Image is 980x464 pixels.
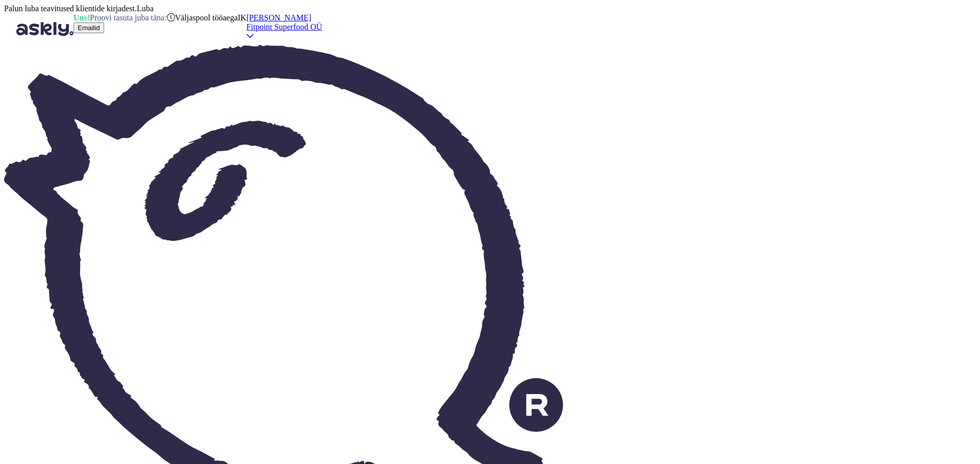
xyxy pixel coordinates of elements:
div: Fitpoint Superfood OÜ [247,22,322,32]
div: Väljaspool tööaega [167,13,238,22]
button: Emailid [73,22,104,33]
a: [PERSON_NAME]Fitpoint Superfood OÜ [247,13,322,40]
span: Luba [137,4,154,13]
div: IK [238,13,247,45]
div: Proovi tasuta juba täna: [73,13,167,22]
div: [PERSON_NAME] [247,13,322,22]
div: Palun luba teavitused klientide kirjadest. [4,4,563,13]
b: Uus! [73,13,90,22]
